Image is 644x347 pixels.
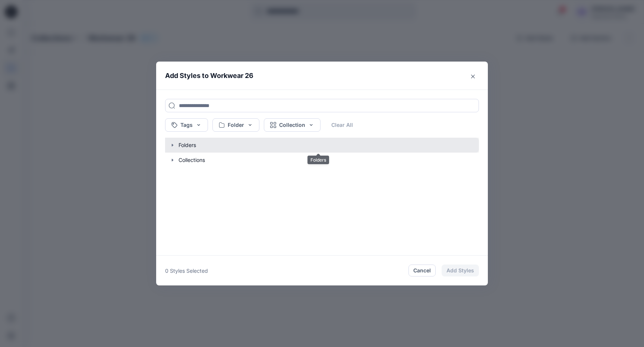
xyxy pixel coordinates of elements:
button: Close [467,71,479,82]
button: Tags [165,118,208,132]
button: Folder [212,118,259,132]
header: Add Styles to Workwear 26 [156,62,488,90]
button: Cancel [408,265,436,276]
p: 0 Styles Selected [165,267,208,275]
button: Collection [264,118,321,132]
